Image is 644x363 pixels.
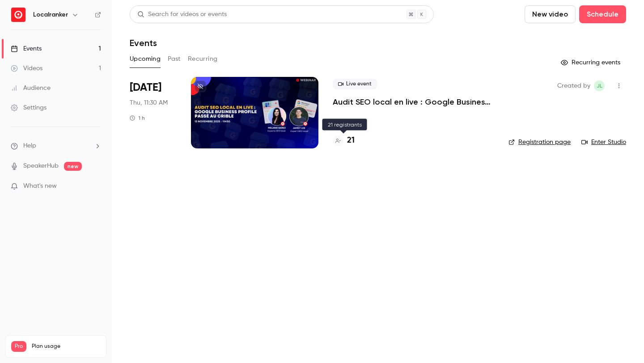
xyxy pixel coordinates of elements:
[130,38,157,48] h1: Events
[594,80,605,91] span: Jamey Lee
[11,84,51,93] div: Audience
[23,161,59,171] a: SpeakerHub
[581,138,626,147] a: Enter Studio
[188,52,218,66] button: Recurring
[32,343,101,350] span: Plan usage
[33,10,68,19] h6: Localranker
[597,80,602,91] span: JL
[508,138,571,147] a: Registration page
[64,162,82,171] span: new
[11,8,25,22] img: Localranker
[11,141,101,151] li: help-dropdown-opener
[525,5,576,23] button: New video
[11,341,26,352] span: Pro
[168,52,181,66] button: Past
[130,98,168,107] span: Thu, 11:30 AM
[11,64,42,73] div: Videos
[333,97,494,107] a: Audit SEO local en live : Google Business Profile Passé au crible
[137,10,227,19] div: Search for videos or events
[557,80,590,91] span: Created by
[130,80,161,95] span: [DATE]
[11,44,42,53] div: Events
[130,77,177,148] div: Nov 13 Thu, 11:30 AM (Europe/Paris)
[11,103,47,112] div: Settings
[347,135,355,147] h4: 21
[557,55,626,70] button: Recurring events
[333,135,355,147] a: 21
[23,141,36,151] span: Help
[130,52,161,66] button: Upcoming
[579,5,626,23] button: Schedule
[333,79,377,89] span: Live event
[23,181,57,191] span: What's new
[130,114,145,122] div: 1 h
